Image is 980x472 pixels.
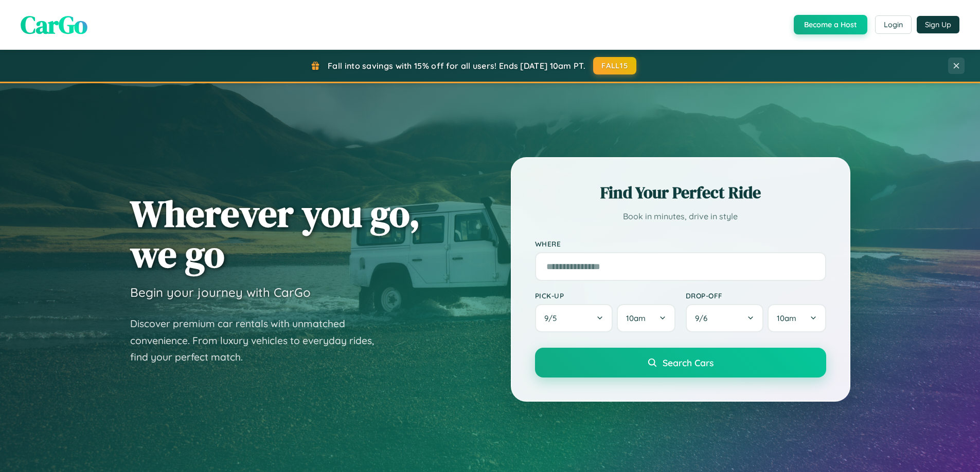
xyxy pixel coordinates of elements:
[130,193,420,274] h1: Wherever you go, we go
[686,304,764,332] button: 9/6
[617,304,675,332] button: 10am
[21,8,87,42] span: CarGo
[695,313,712,323] span: 9 / 6
[794,15,867,34] button: Become a Host
[535,209,826,224] p: Book in minutes, drive in style
[917,16,959,33] button: Sign Up
[535,304,613,332] button: 9/5
[535,181,826,204] h2: Find Your Perfect Ride
[535,348,826,377] button: Search Cars
[535,239,826,248] label: Where
[777,313,796,323] span: 10am
[686,291,826,300] label: Drop-off
[626,313,646,323] span: 10am
[875,15,912,34] button: Login
[768,304,826,332] button: 10am
[663,357,714,368] span: Search Cars
[593,57,636,74] button: FALL15
[130,285,311,300] h3: Begin your journey with CarGo
[544,313,562,323] span: 9 / 5
[130,315,387,366] p: Discover premium car rentals with unmatched convenience. From luxury vehicles to everyday rides, ...
[535,291,675,300] label: Pick-up
[328,61,585,71] span: Fall into savings with 15% off for all users! Ends [DATE] 10am PT.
